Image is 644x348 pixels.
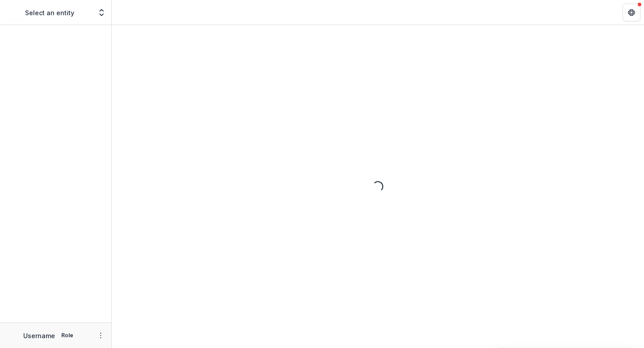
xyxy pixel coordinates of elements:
[25,8,74,17] p: Select an entity
[95,4,108,21] button: Open entity switcher
[623,4,640,21] button: Get Help
[95,330,106,341] button: More
[59,331,76,340] p: Role
[23,331,55,340] p: Username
